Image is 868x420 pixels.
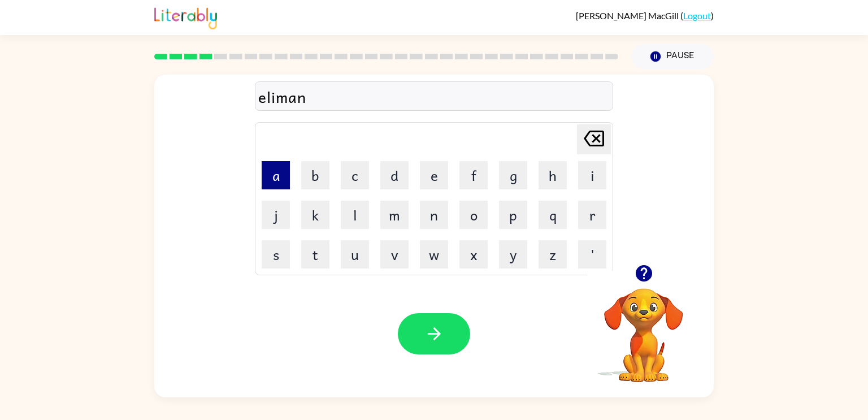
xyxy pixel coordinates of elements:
[262,240,290,269] button: s
[499,240,527,269] button: y
[578,161,606,189] button: i
[341,240,369,269] button: u
[301,201,329,229] button: k
[587,271,700,384] video: Your browser must support playing .mp4 files to use Literably. Please try using another browser.
[539,240,567,269] button: z
[262,201,290,229] button: j
[341,201,369,229] button: l
[420,240,448,269] button: w
[341,161,369,189] button: c
[154,5,217,29] img: Literably
[632,44,714,70] button: Pause
[578,201,606,229] button: r
[262,161,290,189] button: a
[576,10,680,21] span: [PERSON_NAME] MacGill
[499,161,527,189] button: g
[301,161,329,189] button: b
[380,240,409,269] button: v
[420,201,448,229] button: n
[539,201,567,229] button: q
[683,10,711,21] a: Logout
[539,161,567,189] button: h
[301,240,329,269] button: t
[459,201,488,229] button: o
[459,161,488,189] button: f
[380,201,409,229] button: m
[258,85,610,109] div: eliman
[576,10,714,21] div: ( )
[459,240,488,269] button: x
[499,201,527,229] button: p
[578,240,606,269] button: '
[420,161,448,189] button: e
[380,161,409,189] button: d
